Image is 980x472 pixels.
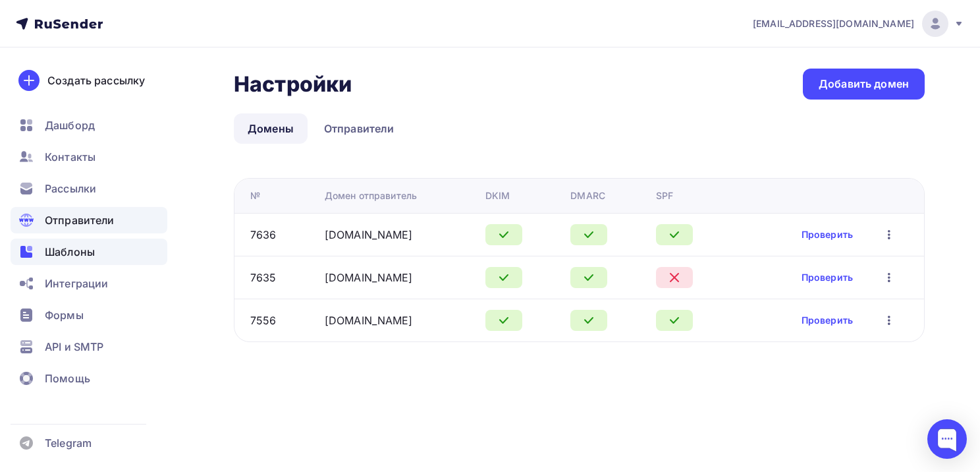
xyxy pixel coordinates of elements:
a: Контакты [11,144,167,170]
a: Рассылки [11,175,167,202]
div: № [250,189,260,202]
span: [EMAIL_ADDRESS][DOMAIN_NAME] [753,17,914,30]
a: Отправители [310,113,408,144]
span: Рассылки [45,181,96,196]
div: Создать рассылку [47,73,145,88]
span: Формы [45,307,84,323]
span: Отправители [45,212,115,228]
span: Контакты [45,149,95,165]
a: [DOMAIN_NAME] [325,228,413,241]
a: [DOMAIN_NAME] [325,314,413,327]
a: [EMAIL_ADDRESS][DOMAIN_NAME] [753,11,964,37]
span: API и SMTP [45,339,103,355]
div: DKIM [485,189,510,202]
span: Шаблоны [45,244,95,260]
div: 7636 [250,227,277,243]
div: Добавить домен [819,76,909,92]
h2: Настройки [234,71,352,98]
div: DMARC [570,189,605,202]
a: Дашборд [11,112,167,138]
a: Формы [11,302,167,328]
span: Интеграции [45,276,108,291]
a: Проверить [802,228,853,241]
a: Проверить [802,314,853,327]
span: Помощь [45,370,90,386]
a: Домены [234,113,308,144]
a: Проверить [802,271,853,284]
div: 7635 [250,270,277,285]
a: [DOMAIN_NAME] [325,271,413,284]
span: Дашборд [45,117,95,133]
span: Telegram [45,435,92,451]
a: Отправители [11,207,167,233]
div: SPF [656,189,673,202]
a: Шаблоны [11,239,167,265]
div: Домен отправитель [325,189,417,202]
div: 7556 [250,312,277,328]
